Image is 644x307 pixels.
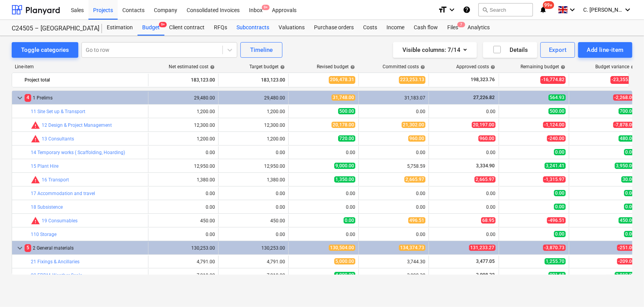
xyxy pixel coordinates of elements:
[152,191,215,196] div: 0.00
[240,42,282,58] button: Timeline
[362,95,425,101] div: 31,183.07
[621,176,636,183] span: 30.00
[443,20,463,35] a: Files7
[222,191,285,196] div: 0.00
[222,273,285,278] div: 7,010.00
[152,150,215,155] div: 0.00
[382,20,409,35] a: Income
[138,20,164,35] a: Budget9+
[432,150,496,155] div: 0.00
[615,272,636,278] span: 3,010.00
[222,177,285,183] div: 1,380.00
[279,65,285,69] span: help
[540,76,566,83] span: -16,774.82
[432,232,496,237] div: 0.00
[478,3,533,16] button: Search
[292,232,355,237] div: 0.00
[617,258,636,264] span: -209.00
[42,122,112,128] a: 12 Design & Project Management
[549,108,566,114] span: 500.00
[334,272,355,278] span: 4,000.00
[338,135,355,142] span: 720.00
[624,231,636,237] span: 0.00
[152,259,215,264] div: 4,791.00
[31,216,40,225] span: Committed costs exceed revised budget
[164,20,209,35] a: Client contract
[482,7,488,13] span: search
[543,176,566,183] span: -1,315.97
[443,20,463,35] div: Files
[624,149,636,155] span: 0.00
[554,190,566,196] span: 0.00
[262,5,270,10] span: 9+
[472,122,496,128] span: 20,197.00
[222,95,285,101] div: 29,480.00
[432,109,496,114] div: 0.00
[383,64,425,69] div: Committed costs
[554,149,566,155] span: 0.00
[554,204,566,210] span: 0.00
[334,163,355,169] span: 9,000.00
[222,232,285,237] div: 0.00
[559,65,565,69] span: help
[402,45,468,55] div: Visible columns : 7/14
[332,94,355,101] span: 31,748.00
[432,204,496,210] div: 0.00
[152,163,215,169] div: 12,950.00
[152,245,215,251] div: 130,253.00
[222,136,285,142] div: 1,200.00
[152,218,215,224] div: 450.00
[334,176,355,183] span: 1,350.00
[399,245,425,251] span: 134,374.73
[222,204,285,210] div: 0.00
[540,42,575,58] button: Export
[42,218,78,224] a: 19 Consumables
[102,20,138,35] div: Estimation
[25,242,145,254] div: 2 General materials
[549,272,566,278] span: 901.68
[317,64,355,69] div: Revised budget
[274,20,309,35] a: Valuations
[362,109,425,114] div: 0.00
[362,163,425,169] div: 5,758.59
[344,217,355,224] span: 0.00
[25,94,31,101] span: 4
[25,244,31,252] span: 5
[309,20,358,35] a: Purchase orders
[362,150,425,155] div: 0.00
[402,122,425,128] span: 21,302.00
[481,217,496,224] span: 68.95
[334,258,355,264] span: 5,000.00
[475,259,496,264] span: 3,477.05
[543,1,554,9] span: 99+
[475,272,496,278] span: 3,098.32
[31,191,95,196] a: 17 Accommodation and travel
[222,218,285,224] div: 450.00
[408,217,425,224] span: 496.51
[31,175,40,185] span: Committed costs exceed revised budget
[31,150,125,155] a: 14 Temporary works ( Scaffolding, Hoarding)
[31,109,85,114] a: 11 Site Set up & Transport
[152,74,215,86] div: 183,123.00
[222,259,285,264] div: 4,791.00
[432,191,496,196] div: 0.00
[332,122,355,128] span: 20,178.00
[292,191,355,196] div: 0.00
[619,217,636,224] span: 450.00
[292,204,355,210] div: 0.00
[613,94,636,101] span: -2,268.00
[547,217,566,224] span: -496.51
[358,20,382,35] a: Costs
[222,163,285,169] div: 12,950.00
[447,5,457,14] i: keyboard_arrow_down
[613,122,636,128] span: -7,878.00
[222,122,285,128] div: 12,300.00
[463,20,494,35] a: Analytics
[329,76,355,83] span: 206,478.31
[362,273,425,278] div: 3,098.32
[492,45,528,55] div: Details
[25,74,145,86] div: Project total
[583,7,622,13] span: C. [PERSON_NAME]
[222,74,285,86] div: 183,123.00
